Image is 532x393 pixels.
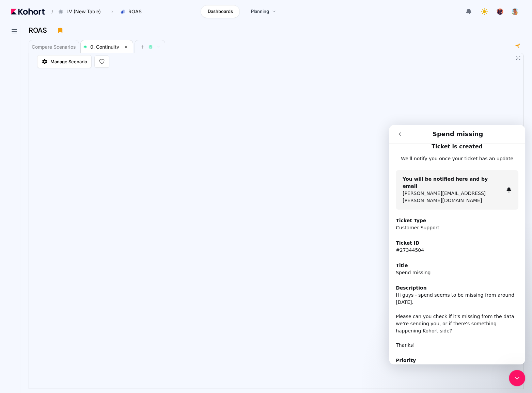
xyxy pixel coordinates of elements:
[207,8,233,15] span: Dashboards
[29,27,51,34] h3: ROAS
[50,58,87,65] span: Manage Scenario
[7,239,129,246] p: High
[11,9,45,15] img: Kohort logo
[110,9,114,14] span: ›
[515,55,521,61] button: Fullscreen
[251,8,269,15] span: Planning
[46,8,53,15] span: /
[244,5,283,18] a: Planning
[497,8,503,15] img: logo_TreesPlease_20230726120307121221.png
[389,125,525,364] iframe: Intercom live chat
[66,8,101,15] span: LV (New Table)
[37,55,92,68] a: Manage Scenario
[509,370,525,386] iframe: Intercom live chat
[90,44,119,50] span: 0. Continuity
[128,8,142,15] span: ROAS
[32,45,76,49] span: Compare Scenarios
[54,6,108,17] button: LV (New Table)
[116,6,149,17] button: ROAS
[201,5,240,18] a: Dashboards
